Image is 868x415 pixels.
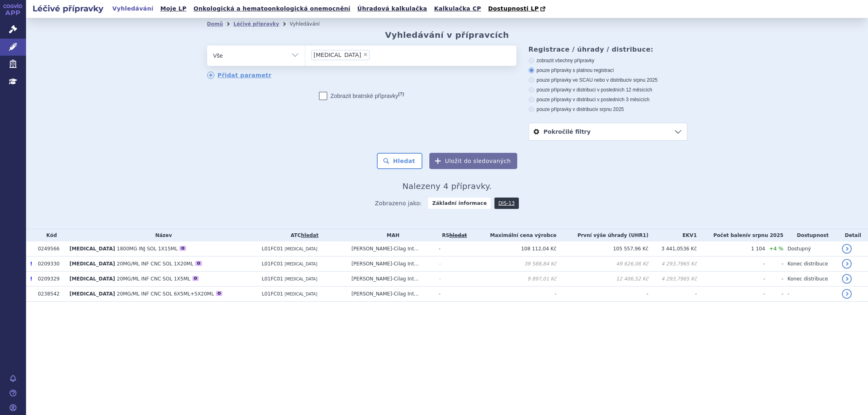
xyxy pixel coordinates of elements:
span: [MEDICAL_DATA] [285,247,317,251]
div: O [216,291,223,296]
td: - [783,287,838,302]
a: detail [842,259,852,269]
td: Konec distribuce [783,272,838,287]
span: L01FC01 [262,246,283,252]
td: - [697,272,765,287]
a: detail [842,244,852,254]
th: Dostupnost [783,229,838,241]
span: Nalezeny 4 přípravky. [402,181,492,191]
td: - [648,287,697,302]
td: 0249566 [34,241,66,256]
td: 12 406,52 Kč [556,272,648,287]
th: EKV1 [648,229,697,241]
span: Poslední data tohoto produktu jsou ze SCAU platného k 01.02.2025. [30,261,32,267]
abbr: (?) [398,91,404,97]
td: 108 112,04 Kč [470,241,556,256]
span: [MEDICAL_DATA] [314,52,361,58]
div: O [179,246,186,251]
span: L01FC01 [262,261,283,267]
div: O [192,276,199,281]
a: Moje LP [158,3,189,14]
h2: Vyhledávání v přípravcích [385,30,509,40]
label: pouze přípravky v distribuci v posledních 12 měsících [529,87,687,93]
a: detail [842,274,852,284]
label: pouze přípravky ve SCAU nebo v distribuci [529,77,687,83]
a: Léčivé přípravky [234,21,279,27]
td: 39 588,84 Kč [470,256,556,272]
label: pouze přípravky v distribuci v posledních 3 měsících [529,96,687,103]
label: zobrazit všechny přípravky [529,57,687,64]
h2: Léčivé přípravky [26,3,110,14]
span: 1800MG INJ SOL 1X15ML [117,246,178,252]
div: O [195,261,202,266]
td: [PERSON_NAME]-Cilag Int... [348,256,435,272]
td: 3 441,0536 Kč [648,241,697,256]
th: Kód [34,229,66,241]
th: Detail [838,229,868,241]
td: Konec distribuce [783,256,838,272]
button: Hledat [377,153,423,169]
td: 49 626,06 Kč [556,256,648,272]
span: Zobrazeno jako: [375,198,422,209]
th: MAH [348,229,435,241]
td: 0209330 [34,256,66,272]
span: 20MG/ML INF CNC SOL 1X20ML [117,261,193,267]
span: Dostupnosti LP [488,5,539,12]
span: [MEDICAL_DATA] [285,262,317,266]
td: Dostupný [783,241,838,256]
a: detail [842,289,852,299]
th: ATC [258,229,347,241]
a: Domů [207,21,223,27]
td: - [765,287,783,302]
strong: Základní informace [428,198,491,209]
input: [MEDICAL_DATA] [372,50,376,60]
a: Pokročilé filtry [529,123,687,140]
td: [PERSON_NAME]-Cilag Int... [348,287,435,302]
h3: Registrace / úhrady / distribuce: [529,46,687,53]
td: - [435,287,470,302]
a: Kalkulačka CP [432,3,484,14]
td: - [556,287,648,302]
a: hledat [301,232,318,238]
span: L01FC01 [262,276,283,282]
td: [PERSON_NAME]-Cilag Int... [348,272,435,287]
td: [PERSON_NAME]-Cilag Int... [348,241,435,256]
td: - [470,287,556,302]
a: DIS-13 [494,198,519,209]
td: 4 293,7965 Kč [648,256,697,272]
td: - [435,241,470,256]
a: Přidat parametr [207,72,272,79]
td: 1 104 [697,241,765,256]
span: +4 % [769,246,783,252]
del: hledat [449,232,467,238]
span: [MEDICAL_DATA] [70,291,115,297]
td: - [765,256,783,272]
span: 20MG/ML INF CNC SOL 1X5ML [117,276,190,282]
a: Úhradová kalkulačka [355,3,430,14]
span: [MEDICAL_DATA] [285,277,317,281]
span: L01FC01 [262,291,283,297]
td: 9 897,01 Kč [470,272,556,287]
label: Zobrazit bratrské přípravky [319,92,404,100]
th: Maximální cena výrobce [470,229,556,241]
span: [MEDICAL_DATA] [70,276,115,282]
th: Název [66,229,258,241]
td: - [765,272,783,287]
td: - [697,287,765,302]
button: Uložit do sledovaných [429,153,517,169]
label: pouze přípravky v distribuci [529,106,687,113]
td: 0238542 [34,287,66,302]
span: v srpnu 2025 [748,232,783,238]
th: RS [435,229,470,241]
a: vyhledávání neobsahuje žádnou platnou referenční skupinu [449,232,467,238]
td: - [435,272,470,287]
span: v srpnu 2025 [596,106,624,112]
span: [MEDICAL_DATA] [70,261,115,267]
li: Vyhledávání [290,18,330,30]
td: 105 557,96 Kč [556,241,648,256]
td: - [435,256,470,272]
a: Dostupnosti LP [485,3,549,15]
th: Počet balení [697,229,783,241]
span: v srpnu 2025 [630,77,658,83]
a: Onkologická a hematoonkologická onemocnění [191,3,353,14]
